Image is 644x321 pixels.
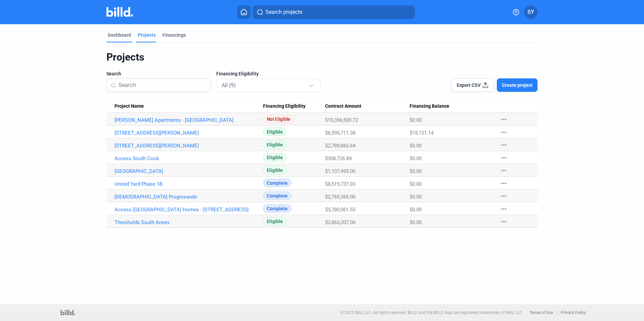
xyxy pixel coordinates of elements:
[222,82,236,88] mat-select-trigger: All (9)
[325,219,355,225] span: $3,863,207.00
[410,207,422,213] span: $0.00
[325,103,361,109] span: Contract Amount
[410,155,422,162] span: $0.00
[410,117,422,123] span: $0.00
[500,115,508,123] mat-icon: more_horiz
[263,166,287,174] span: Eligible
[115,219,263,225] a: Thresholds South Annex
[263,103,325,109] div: Financing Eligibility
[451,78,494,92] button: Export CSV
[106,51,538,64] div: Projects
[325,143,355,149] span: $2,789,865.64
[115,181,263,187] a: United Yard Phase 1B
[115,117,263,123] a: [PERSON_NAME] Apartments - [GEOGRAPHIC_DATA]
[115,194,263,200] a: [DEMOGRAPHIC_DATA] Progresando
[106,7,133,17] img: Billd Company Logo
[216,70,259,77] span: Financing Eligibility
[325,194,355,200] span: $2,769,265.00
[61,310,75,315] img: logo
[410,103,449,109] span: Financing Balance
[500,192,508,200] mat-icon: more_horiz
[263,179,291,187] span: Complete
[500,141,508,149] mat-icon: more_horiz
[325,130,355,136] span: $6,595,711.38
[497,78,538,92] button: Create project
[325,103,410,109] div: Contract Amount
[263,191,291,200] span: Complete
[263,153,287,162] span: Eligible
[325,168,355,174] span: $1,107,495.00
[410,130,433,136] span: $15,131.14
[410,219,422,225] span: $0.00
[108,32,131,38] div: Dashboard
[263,115,294,123] span: Not Eligible
[115,155,263,162] a: Access South Cook
[561,310,586,315] b: Privacy Policy
[325,117,358,123] span: $10,356,500.72
[115,168,263,174] a: [GEOGRAPHIC_DATA]
[162,32,186,38] div: Financings
[115,130,263,136] a: [STREET_ADDRESS][PERSON_NAME]
[341,310,523,315] p: © 2025 Billd, LLC. All rights reserved. BILLD and the BILLD logo are registered trademarks of Bil...
[524,5,538,19] button: SY
[500,128,508,136] mat-icon: more_horiz
[119,78,206,92] input: Search
[253,5,415,19] button: Search projects
[410,181,422,187] span: $0.00
[410,143,422,149] span: $0.00
[263,204,291,213] span: Complete
[410,168,422,174] span: $0.00
[263,140,287,149] span: Eligible
[115,103,144,109] span: Project Name
[325,207,355,213] span: $3,780,961.53
[500,218,508,226] mat-icon: more_horiz
[115,143,263,149] a: [STREET_ADDRESS][PERSON_NAME]
[115,207,263,213] a: Access [GEOGRAPHIC_DATA] Homes - [STREET_ADDRESS]
[410,194,422,200] span: $0.00
[556,310,557,315] p: |
[325,155,352,162] span: $308,726.84
[500,154,508,162] mat-icon: more_horiz
[263,217,287,225] span: Eligible
[138,32,156,38] div: Projects
[106,70,121,77] span: Search
[527,8,534,16] span: SY
[500,205,508,213] mat-icon: more_horiz
[325,181,355,187] span: $8,519,737.03
[457,82,481,88] span: Export CSV
[265,8,302,16] span: Search projects
[530,310,553,315] b: Terms of Use
[500,167,508,175] mat-icon: more_horiz
[263,103,305,109] span: Financing Eligibility
[500,179,508,187] mat-icon: more_horiz
[263,128,287,136] span: Eligible
[115,103,263,109] div: Project Name
[410,103,493,109] div: Financing Balance
[502,82,533,88] span: Create project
